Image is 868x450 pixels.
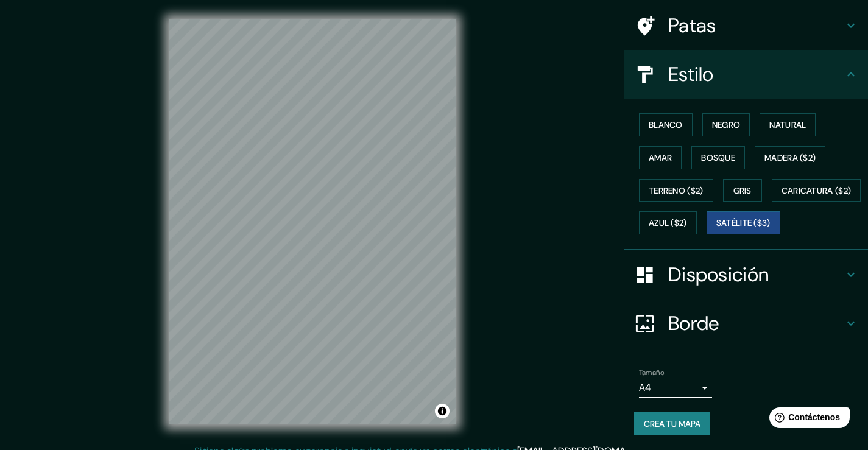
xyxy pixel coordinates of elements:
[772,179,861,202] button: Caricatura ($2)
[649,218,687,229] font: Azul ($2)
[169,19,456,424] canvas: Mapa
[760,403,855,437] iframe: Lanzador de widgets de ayuda
[782,185,852,196] font: Caricatura ($2)
[639,113,693,136] button: Blanco
[435,404,450,418] button: Activar o desactivar atribución
[769,119,806,130] font: Natural
[712,119,741,130] font: Negro
[639,378,712,398] div: A4
[649,185,704,196] font: Terreno ($2)
[634,412,710,435] button: Crea tu mapa
[716,218,771,229] font: Satélite ($3)
[707,211,780,234] button: Satélite ($3)
[733,185,752,196] font: Gris
[639,381,651,394] font: A4
[649,152,672,163] font: Amar
[691,146,745,169] button: Bosque
[624,250,868,299] div: Disposición
[668,262,769,287] font: Disposición
[702,113,750,136] button: Negro
[644,418,700,429] font: Crea tu mapa
[624,50,868,99] div: Estilo
[668,13,716,38] font: Patas
[624,299,868,348] div: Borde
[639,146,682,169] button: Amar
[723,179,762,202] button: Gris
[701,152,735,163] font: Bosque
[639,211,697,234] button: Azul ($2)
[668,311,719,336] font: Borde
[639,368,664,378] font: Tamaño
[649,119,683,130] font: Blanco
[760,113,816,136] button: Natural
[764,152,816,163] font: Madera ($2)
[755,146,825,169] button: Madera ($2)
[624,1,868,50] div: Patas
[639,179,713,202] button: Terreno ($2)
[668,62,714,87] font: Estilo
